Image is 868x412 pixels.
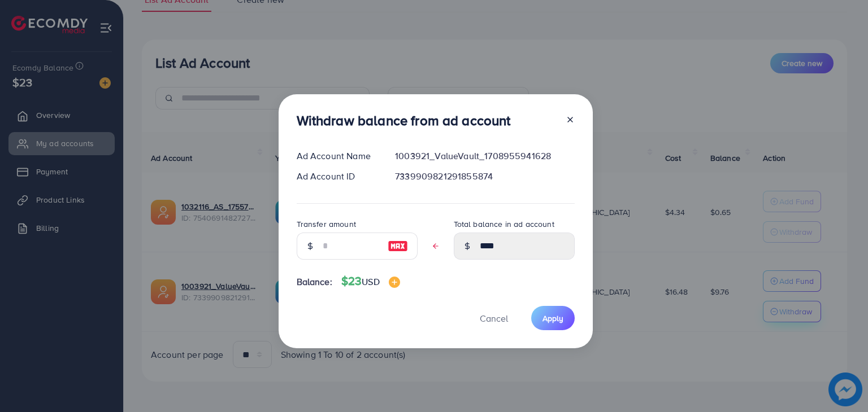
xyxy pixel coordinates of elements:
div: 7339909821291855874 [386,170,583,183]
div: Ad Account ID [288,170,387,183]
button: Cancel [466,306,522,330]
div: 1003921_ValueVault_1708955941628 [386,150,583,163]
label: Total balance in ad account [454,218,554,230]
h3: Withdraw balance from ad account [297,112,511,129]
span: Balance: [297,275,332,288]
img: image [388,239,408,253]
button: Apply [531,306,575,330]
h4: $23 [341,274,400,288]
span: Apply [542,313,563,324]
img: image [389,277,400,288]
label: Transfer amount [297,218,356,230]
div: Ad Account Name [288,150,387,163]
span: USD [362,275,379,288]
span: Cancel [480,312,508,325]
